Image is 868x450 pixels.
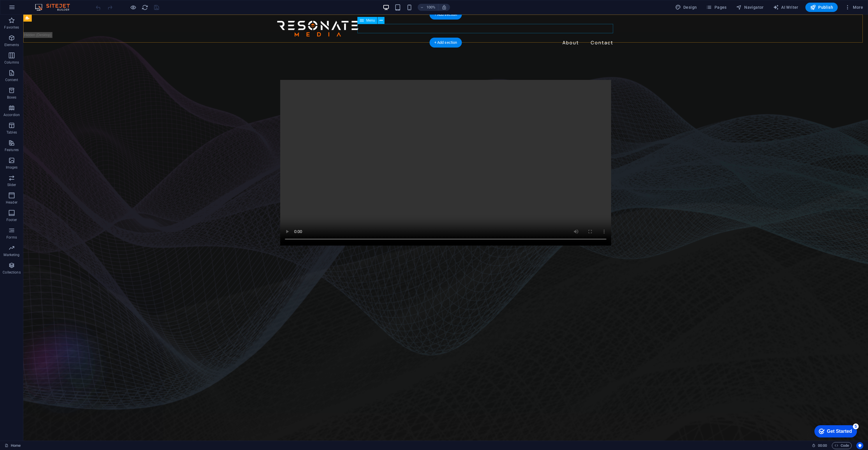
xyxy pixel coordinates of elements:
[3,113,20,117] p: Accordion
[4,43,19,47] p: Elements
[7,183,16,187] p: Slider
[704,3,729,12] button: Pages
[673,3,699,12] button: Design
[5,78,18,82] p: Content
[430,10,462,20] div: + Add section
[4,60,19,65] p: Columns
[771,3,801,12] button: AI Writer
[805,3,838,12] button: Publish
[43,1,49,7] div: 5
[6,130,17,135] p: Tables
[736,4,764,10] span: Navigator
[430,38,462,48] div: + Add section
[835,442,849,449] span: Code
[5,148,19,152] p: Features
[6,235,17,240] p: Forms
[4,25,19,30] p: Favorites
[442,5,447,10] i: On resize automatically adjust zoom level to fit chosen device.
[3,253,20,257] p: Marketing
[734,3,766,12] button: Navigator
[33,4,77,11] img: Editor Logo
[130,4,137,11] button: Click here to leave preview mode and continue editing
[842,3,865,12] button: More
[5,442,21,449] a: Click to cancel selection. Double-click to open Pages
[822,443,823,448] span: :
[673,3,699,12] div: Design (Ctrl+Alt+Y)
[3,270,20,275] p: Collections
[810,4,833,10] span: Publish
[812,442,827,449] h6: Session time
[675,4,697,10] span: Design
[845,4,863,10] span: More
[818,442,827,449] span: 00 00
[142,4,148,11] i: Reload page
[17,6,42,12] div: Get Started
[141,4,148,11] button: reload
[856,442,863,449] button: Usercentrics
[773,4,798,10] span: AI Writer
[426,4,436,11] h6: 100%
[7,95,17,100] p: Boxes
[6,165,18,170] p: Images
[418,4,438,11] button: 100%
[6,200,17,205] p: Header
[5,3,47,15] div: Get Started 5 items remaining, 0% complete
[832,442,852,449] button: Code
[6,218,17,222] p: Footer
[706,4,726,10] span: Pages
[366,19,375,22] span: Menu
